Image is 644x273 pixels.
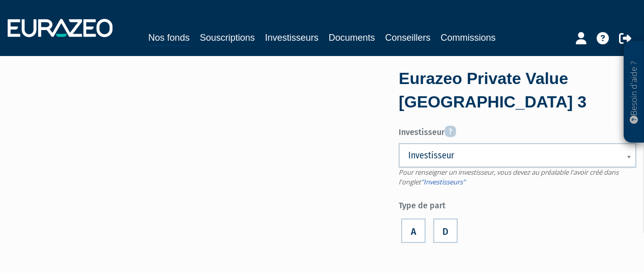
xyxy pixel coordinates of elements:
[148,31,189,46] a: Nos fonds
[329,31,375,45] a: Documents
[200,31,255,45] a: Souscriptions
[628,46,640,138] p: Besoin d'aide ?
[399,67,636,114] div: Eurazeo Private Value [GEOGRAPHIC_DATA] 3
[399,122,636,139] label: Investisseur
[265,31,318,45] a: Investisseurs
[385,31,431,45] a: Conseillers
[433,219,458,243] label: D
[399,197,636,212] label: Type de part
[401,219,426,243] label: A
[8,19,113,37] img: 1732889491-logotype_eurazeo_blanc_rvb.png
[441,31,496,45] a: Commissions
[421,177,465,186] a: "Investisseurs"
[408,149,613,161] span: Investisseur
[399,168,619,186] span: Pour renseigner un investisseur, vous devez au préalable l'avoir créé dans l'onglet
